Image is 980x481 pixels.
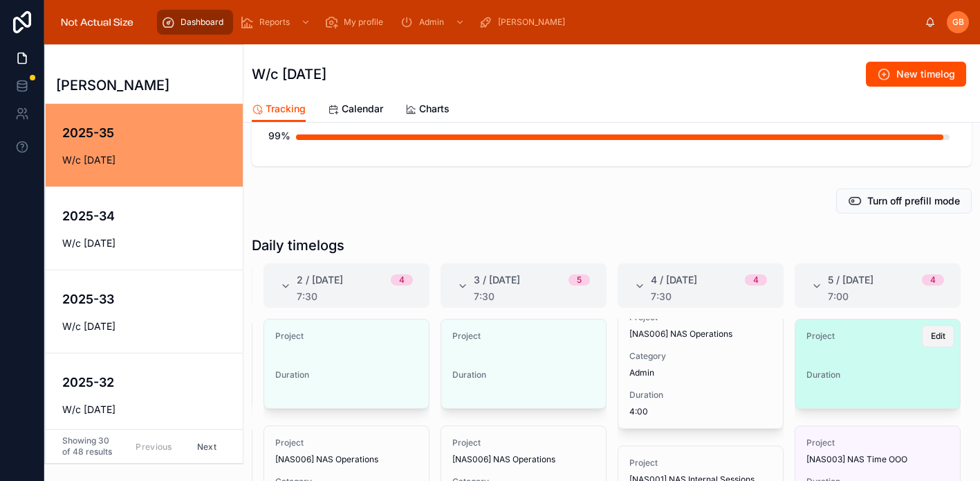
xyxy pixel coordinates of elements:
[828,273,873,287] span: 5 / [DATE]
[931,331,945,342] span: Edit
[396,10,472,35] a: Admin
[157,10,233,35] a: Dashboard
[629,329,732,340] span: [NAS006] NAS Operations
[399,274,405,286] div: 4
[275,454,378,465] span: [NAS006] NAS Operations
[577,274,582,286] div: 5
[62,403,245,417] span: W/c [DATE]
[56,76,169,95] h1: [PERSON_NAME]
[452,347,461,358] span: --
[952,17,964,28] span: GB
[651,291,767,302] div: 7:30
[236,10,317,35] a: Reports
[806,347,815,358] span: --
[62,123,245,142] h4: 2025-35
[867,194,960,208] span: Turn off prefill mode
[896,67,955,81] span: New timelog
[452,369,595,381] span: Duration
[922,325,954,347] button: Edit
[629,367,654,378] span: Admin
[474,273,520,287] span: 3 / [DATE]
[629,457,772,469] span: Project
[320,10,393,35] a: My profile
[297,273,343,287] span: 2 / [DATE]
[930,274,936,286] div: 4
[259,17,290,28] span: Reports
[46,353,243,436] a: 2025-32W/c [DATE]
[836,189,972,213] button: Turn off prefill mode
[344,17,383,28] span: My profile
[405,96,450,124] a: Charts
[62,207,245,225] h4: 2025-34
[828,291,944,302] div: 7:00
[275,331,418,342] span: Project
[629,390,772,401] span: Duration
[252,96,306,123] a: Tracking
[342,102,383,116] span: Calendar
[806,369,949,381] span: Duration
[46,186,243,270] a: 2025-34W/c [DATE]
[419,17,444,28] span: Admin
[150,7,925,37] div: scrollable content
[275,347,284,358] span: --
[62,153,245,167] span: W/c [DATE]
[452,437,595,448] span: Project
[651,273,697,287] span: 4 / [DATE]
[474,10,575,35] a: [PERSON_NAME]
[806,454,907,465] span: [NAS003] NAS Time OOO
[452,331,595,342] span: Project
[452,454,555,465] span: [NAS006] NAS Operations
[62,435,115,457] span: Showing 30 of 48 results
[328,96,383,124] a: Calendar
[629,406,772,417] span: 4:00
[806,331,949,342] span: Project
[46,270,243,353] a: 2025-33W/c [DATE]
[419,102,450,116] span: Charts
[266,102,306,116] span: Tracking
[474,291,590,302] div: 7:30
[62,373,245,392] h4: 2025-32
[55,11,139,33] img: App logo
[629,351,772,362] span: Category
[806,386,815,397] span: --
[268,122,290,150] div: 99%
[62,236,245,250] span: W/c [DATE]
[62,290,245,308] h4: 2025-33
[46,104,243,186] a: 2025-35W/c [DATE]
[275,437,418,448] span: Project
[181,17,223,28] span: Dashboard
[187,436,226,457] button: Next
[62,320,245,333] span: W/c [DATE]
[866,62,966,87] button: New timelog
[498,17,565,28] span: [PERSON_NAME]
[275,369,418,381] span: Duration
[297,291,413,302] div: 7:30
[452,386,461,397] span: --
[806,437,949,448] span: Project
[753,274,759,286] div: 4
[252,64,326,84] h1: W/c [DATE]
[275,386,284,397] span: --
[252,236,344,255] h1: Daily timelogs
